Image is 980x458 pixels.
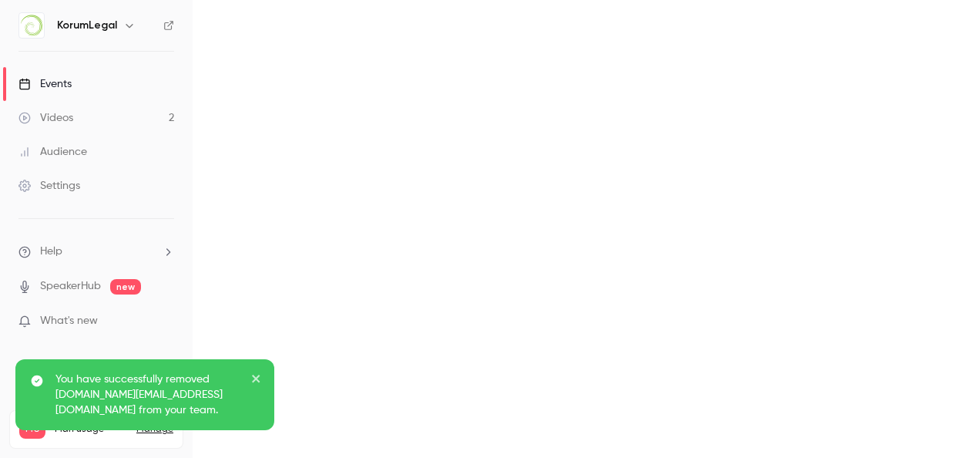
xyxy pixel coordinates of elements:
span: Help [40,244,62,260]
div: Events [18,76,72,92]
img: KorumLegal [19,13,44,38]
div: Settings [18,178,80,194]
h6: KorumLegal [57,18,117,33]
p: You have successfully removed [DOMAIN_NAME][EMAIL_ADDRESS][DOMAIN_NAME] from your team. [55,372,240,418]
div: Audience [18,144,87,160]
button: close [251,372,262,390]
span: What's new [40,313,98,329]
li: help-dropdown-opener [18,244,174,260]
span: new [110,279,141,295]
a: SpeakerHub [40,278,101,295]
div: Videos [18,110,73,126]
